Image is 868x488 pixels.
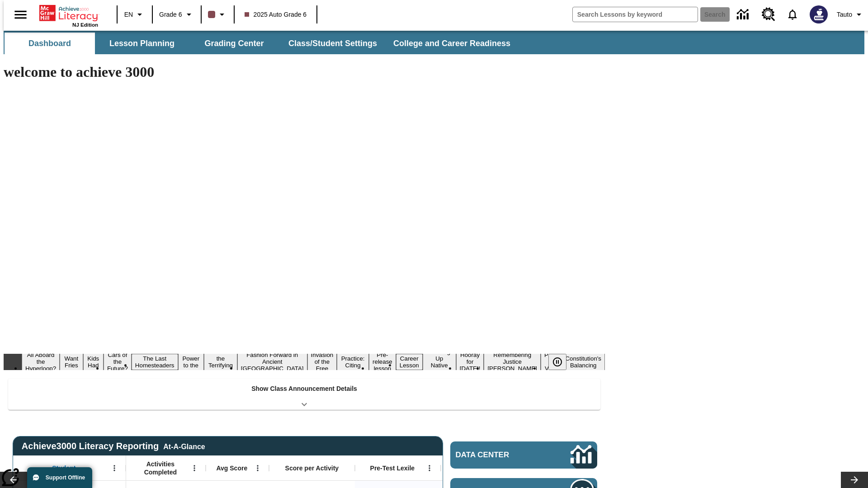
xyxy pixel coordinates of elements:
button: Slide 11 Pre-release lesson [369,350,396,373]
a: Home [39,4,98,22]
input: search field [573,7,698,22]
button: Class/Student Settings [281,33,384,54]
span: 2025 Auto Grade 6 [245,10,307,19]
div: At-A-Glance [163,441,205,451]
span: Avg Score [216,464,247,472]
span: Achieve3000 Literacy Reporting [22,441,205,451]
button: Dashboard [5,33,95,54]
button: Lesson carousel, Next [841,472,868,488]
button: Slide 2 Do You Want Fries With That? [60,340,83,384]
a: Resource Center, Will open in new tab [756,2,781,27]
div: SubNavbar [4,33,519,54]
div: Show Class Announcement Details [8,379,600,410]
button: Slide 4 Cars of the Future? [104,350,132,373]
span: Grade 6 [159,10,182,19]
button: Slide 10 Mixed Practice: Citing Evidence [337,347,369,377]
button: Slide 1 All Aboard the Hyperloop? [22,350,60,373]
div: Home [39,3,98,28]
button: Slide 7 Attack of the Terrifying Tomatoes [204,347,237,377]
button: Slide 3 Dirty Jobs Kids Had To Do [83,340,104,384]
button: Support Offline [27,467,92,488]
span: Activities Completed [131,460,190,476]
div: SubNavbar [4,31,864,54]
button: Slide 9 The Invasion of the Free CD [307,343,337,380]
button: Lesson Planning [97,33,187,54]
a: Data Center [450,441,597,469]
span: Pre-Test Lexile [370,464,415,472]
button: Language: EN, Select a language [120,6,149,23]
button: Grading Center [189,33,279,54]
button: Slide 8 Fashion Forward in Ancient Rome [237,350,307,373]
p: Show Class Announcement Details [251,384,357,394]
span: Tauto [837,10,852,19]
button: Open side menu [7,1,34,28]
button: Open Menu [423,461,436,475]
button: Profile/Settings [833,6,868,23]
button: Open Menu [108,461,121,475]
span: Score per Activity [285,464,339,472]
button: Slide 12 Career Lesson [396,354,423,370]
span: Data Center [456,450,540,460]
a: Data Center [731,2,756,27]
button: Slide 6 Solar Power to the People [178,347,204,377]
button: Open Menu [188,461,201,475]
button: Open Menu [251,461,264,475]
button: Slide 17 The Constitution's Balancing Act [561,347,605,377]
div: Pause [548,354,576,370]
span: Student [52,464,75,472]
button: Slide 16 Point of View [541,350,561,373]
button: Select a new avatar [804,3,833,26]
span: NJ Edition [72,22,98,28]
button: Grade: Grade 6, Select a grade [156,6,198,23]
span: EN [124,10,133,19]
button: Slide 5 The Last Homesteaders [132,354,178,370]
img: Avatar [810,5,828,23]
a: Notifications [781,3,804,26]
span: Support Offline [46,474,85,481]
button: Class color is dark brown. Change class color [204,6,231,23]
button: Pause [548,354,566,370]
button: College and Career Readiness [386,33,518,54]
button: Slide 14 Hooray for Constitution Day! [456,350,484,373]
button: Slide 15 Remembering Justice O'Connor [484,350,541,373]
h1: welcome to achieve 3000 [4,64,605,80]
button: Slide 13 Cooking Up Native Traditions [423,347,456,377]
